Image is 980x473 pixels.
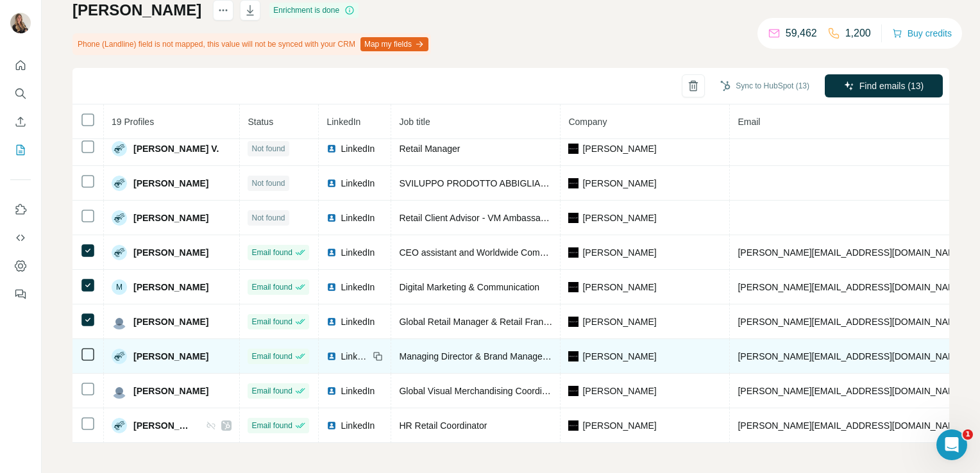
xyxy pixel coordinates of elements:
[341,385,375,397] span: LinkedIn
[112,383,127,399] img: Avatar
[251,316,292,328] span: Email found
[399,247,583,258] span: CEO assistant and Worldwide Communication
[568,317,579,327] img: company-logo
[326,317,337,327] img: LinkedIn logo
[360,37,428,51] button: Map my fields
[341,246,375,259] span: LinkedIn
[326,247,337,258] img: LinkedIn logo
[963,429,973,440] span: 1
[112,141,127,156] img: Avatar
[738,282,963,292] span: [PERSON_NAME][EMAIL_ADDRESS][DOMAIN_NAME]
[10,110,31,133] button: Enrich CSV
[326,144,337,154] img: LinkedIn logo
[568,247,579,258] img: company-logo
[399,178,572,188] span: SVILUPPO PRODOTTO ABBIGLIAMENTO
[133,177,208,190] span: [PERSON_NAME]
[341,142,375,155] span: LinkedIn
[582,212,656,224] span: [PERSON_NAME]
[133,281,208,294] span: [PERSON_NAME]
[341,350,369,363] span: LinkedIn
[399,144,460,154] span: Retail Manager
[738,247,963,258] span: [PERSON_NAME][EMAIL_ADDRESS][DOMAIN_NAME]
[738,351,963,361] span: [PERSON_NAME][EMAIL_ADDRESS][DOMAIN_NAME]
[582,281,656,294] span: [PERSON_NAME]
[10,13,31,33] img: Avatar
[399,317,617,327] span: Global Retail Manager & Retail Franchising Excellence
[10,254,31,278] button: Dashboard
[738,317,963,327] span: [PERSON_NAME][EMAIL_ADDRESS][DOMAIN_NAME]
[341,177,375,190] span: LinkedIn
[112,418,127,433] img: Avatar
[112,279,127,295] div: M
[112,314,127,329] img: Avatar
[251,281,292,293] span: Email found
[326,213,337,223] img: LinkedIn logo
[251,420,292,431] span: Email found
[133,212,208,224] span: [PERSON_NAME]
[10,54,31,77] button: Quick start
[859,79,924,92] span: Find emails (13)
[248,117,273,127] span: Status
[936,429,967,460] iframe: Intercom live chat
[738,117,760,127] span: Email
[326,420,337,431] img: LinkedIn logo
[711,76,818,95] button: Sync to HubSpot (13)
[269,3,359,18] div: Enrichment is done
[326,351,337,361] img: LinkedIn logo
[582,142,656,155] span: [PERSON_NAME]
[251,351,292,362] span: Email found
[582,385,656,397] span: [PERSON_NAME]
[10,198,31,221] button: Use Surfe on LinkedIn
[568,213,579,223] img: company-logo
[341,315,375,328] span: LinkedIn
[582,246,656,259] span: [PERSON_NAME]
[399,386,562,396] span: Global Visual Merchandising Coordinator
[133,315,208,328] span: [PERSON_NAME]
[251,212,285,224] span: Not found
[786,26,817,41] p: 59,462
[10,82,31,105] button: Search
[399,420,487,431] span: HR Retail Coordinator
[568,386,579,396] img: company-logo
[568,282,579,292] img: company-logo
[112,245,127,260] img: Avatar
[399,213,553,223] span: Retail Client Advisor - VM Ambassador
[399,351,656,361] span: Managing Director & Brand Manager at [PERSON_NAME] S.p.A
[251,247,292,258] span: Email found
[399,117,430,127] span: Job title
[738,420,963,431] span: [PERSON_NAME][EMAIL_ADDRESS][DOMAIN_NAME]
[112,117,154,127] span: 19 Profiles
[326,386,337,396] img: LinkedIn logo
[326,178,337,188] img: LinkedIn logo
[582,315,656,328] span: [PERSON_NAME]
[133,350,208,363] span: [PERSON_NAME]
[845,26,871,41] p: 1,200
[568,144,579,154] img: company-logo
[251,143,285,154] span: Not found
[825,74,943,97] button: Find emails (13)
[892,24,952,42] button: Buy credits
[582,350,656,363] span: [PERSON_NAME]
[133,385,208,397] span: [PERSON_NAME]
[251,385,292,397] span: Email found
[568,178,579,188] img: company-logo
[582,419,656,432] span: [PERSON_NAME]
[10,226,31,249] button: Use Surfe API
[10,138,31,162] button: My lists
[133,142,219,155] span: [PERSON_NAME] V.
[72,33,431,55] div: Phone (Landline) field is not mapped, this value will not be synced with your CRM
[568,351,579,361] img: company-logo
[112,210,127,226] img: Avatar
[341,281,375,294] span: LinkedIn
[399,282,539,292] span: Digital Marketing & Communication
[341,419,375,432] span: LinkedIn
[326,117,360,127] span: LinkedIn
[251,178,285,189] span: Not found
[10,283,31,306] button: Feedback
[738,386,963,396] span: [PERSON_NAME][EMAIL_ADDRESS][DOMAIN_NAME]
[112,349,127,364] img: Avatar
[568,420,579,431] img: company-logo
[582,177,656,190] span: [PERSON_NAME]
[112,176,127,191] img: Avatar
[568,117,607,127] span: Company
